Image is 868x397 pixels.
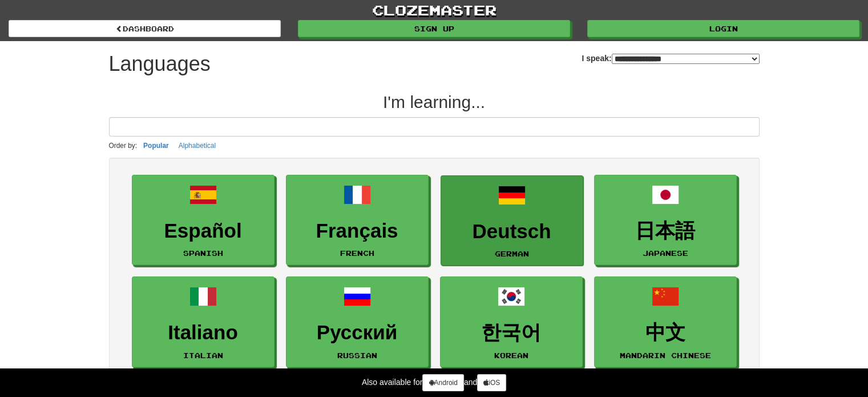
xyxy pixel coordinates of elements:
[132,175,274,266] a: EspañolSpanish
[109,142,138,150] small: Order by:
[447,220,577,243] h3: Deutsch
[109,93,760,111] h2: I'm learning...
[109,53,211,75] h1: Languages
[494,351,528,359] small: Korean
[643,249,688,257] small: Japanese
[477,374,506,391] a: iOS
[337,351,377,359] small: Russian
[138,220,268,242] h3: Español
[612,54,760,64] select: I speak:
[9,20,281,37] a: dashboard
[175,139,219,152] button: Alphabetical
[446,322,576,344] h3: 한국어
[292,322,422,344] h3: Русский
[587,20,859,37] a: Login
[183,249,223,257] small: Spanish
[600,322,730,344] h3: 中文
[495,250,529,258] small: German
[286,276,429,367] a: РусскийRussian
[140,139,172,152] button: Popular
[441,175,583,266] a: DeutschGerman
[600,220,730,242] h3: 日本語
[440,276,583,367] a: 한국어Korean
[286,175,429,266] a: FrançaisFrench
[422,374,463,391] a: Android
[138,322,268,344] h3: Italiano
[582,53,759,64] label: I speak:
[292,220,422,242] h3: Français
[132,276,274,367] a: ItalianoItalian
[298,20,570,37] a: Sign up
[620,351,711,359] small: Mandarin Chinese
[594,276,737,367] a: 中文Mandarin Chinese
[183,351,223,359] small: Italian
[340,249,374,257] small: French
[594,175,737,266] a: 日本語Japanese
